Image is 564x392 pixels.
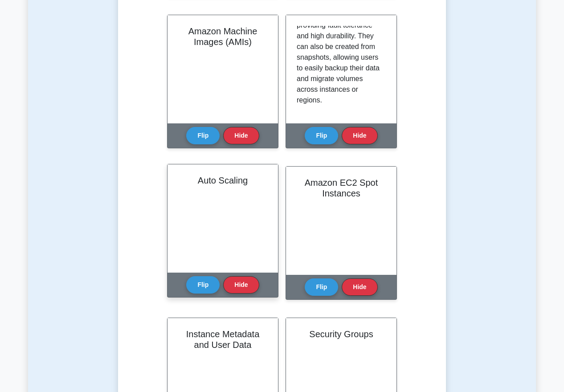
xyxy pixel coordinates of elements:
h2: Auto Scaling [178,175,267,186]
button: Flip [186,127,220,144]
h2: Instance Metadata and User Data [178,329,267,350]
h2: Security Groups [297,329,386,339]
button: Hide [342,278,377,296]
h2: Amazon Machine Images (AMIs) [178,26,267,47]
button: Flip [305,278,338,296]
h2: Amazon EC2 Spot Instances [297,177,386,199]
button: Hide [342,127,377,144]
button: Hide [223,276,259,294]
button: Flip [186,276,220,294]
button: Flip [305,127,338,144]
button: Hide [223,127,259,144]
